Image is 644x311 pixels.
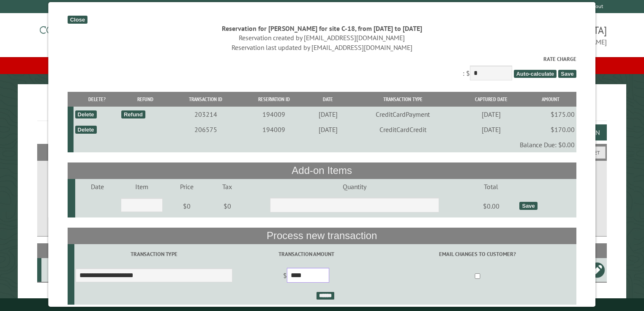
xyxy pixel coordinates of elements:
td: CreditCardCredit [349,122,457,137]
div: Reservation for [PERSON_NAME] for site C-18, from [DATE] to [DATE] [68,24,576,33]
td: 194009 [241,107,308,122]
div: Delete [75,110,97,118]
td: $ [234,264,379,288]
td: $170.00 [525,122,576,137]
label: Transaction Amount [235,250,378,258]
td: [DATE] [307,122,349,137]
td: CreditCardPayment [349,107,457,122]
div: Reservation last updated by [EMAIL_ADDRESS][DOMAIN_NAME] [68,43,576,52]
td: $175.00 [525,107,576,122]
th: Add-on Items [68,162,576,179]
span: Save [559,70,576,78]
th: Transaction ID [171,92,241,107]
small: © Campground Commander LLC. All rights reserved. [274,302,370,307]
td: Quantity [245,179,464,194]
div: Save [520,202,538,210]
td: Tax [210,179,245,194]
th: Captured Date [457,92,525,107]
td: 206575 [171,122,241,137]
span: Auto-calculate [514,70,557,78]
th: Refund [120,92,171,107]
td: [DATE] [457,122,525,137]
td: 203214 [171,107,241,122]
h1: Reservations [37,98,607,121]
th: Amount [525,92,576,107]
td: Balance Due: $0.00 [74,137,576,152]
th: Site [41,243,92,258]
th: Reservation ID [241,92,308,107]
td: Item [120,179,164,194]
h2: Filters [37,144,607,160]
th: Date [307,92,349,107]
td: Date [75,179,120,194]
td: Total [464,179,518,194]
div: Reservation created by [EMAIL_ADDRESS][DOMAIN_NAME] [68,33,576,42]
th: Process new transaction [68,228,576,244]
label: Rate Charge [68,55,576,63]
td: $0 [210,194,245,218]
td: Price [164,179,210,194]
label: Transaction Type [76,250,232,258]
img: Campground Commander [37,17,143,50]
div: : $ [68,55,576,83]
td: [DATE] [457,107,525,122]
label: Email changes to customer? [380,250,575,258]
td: $0.00 [464,194,518,218]
td: [DATE] [307,107,349,122]
div: Close [68,16,87,24]
div: Refund [121,110,145,118]
div: Delete [75,126,97,134]
div: C-18 [45,266,90,274]
td: $0 [164,194,210,218]
th: Delete? [74,92,120,107]
td: 194009 [241,122,308,137]
th: Transaction Type [349,92,457,107]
